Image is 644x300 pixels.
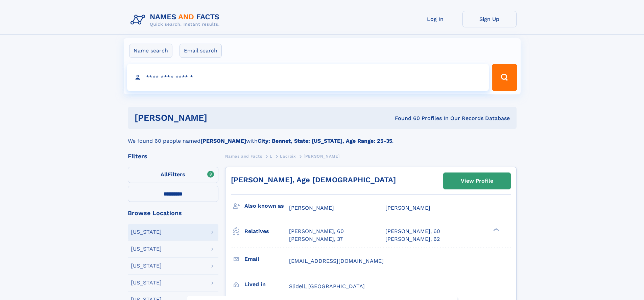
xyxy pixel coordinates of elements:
[244,226,289,237] h3: Relatives
[244,279,289,290] h3: Lived in
[200,138,246,144] b: [PERSON_NAME]
[492,64,517,91] button: Search Button
[128,129,517,145] div: We found 60 people named with .
[444,173,510,189] a: View Profile
[462,11,517,27] a: Sign Up
[135,114,301,122] h1: [PERSON_NAME]
[385,228,440,235] a: [PERSON_NAME], 60
[289,205,334,211] span: [PERSON_NAME]
[244,200,289,212] h3: Also known as
[127,64,489,91] input: search input
[280,152,296,160] a: Lacroix
[131,280,162,285] div: [US_STATE]
[131,229,162,235] div: [US_STATE]
[128,11,225,29] img: Logo Names and Facts
[289,235,343,243] a: [PERSON_NAME], 37
[258,138,392,144] b: City: Bennet, State: [US_STATE], Age Range: 25-35
[244,253,289,265] h3: Email
[128,210,218,216] div: Browse Locations
[301,115,510,122] div: Found 60 Profiles In Our Records Database
[289,283,365,290] span: Slidell, [GEOGRAPHIC_DATA]
[128,167,218,183] label: Filters
[128,153,218,159] div: Filters
[408,11,462,27] a: Log In
[385,205,430,211] span: [PERSON_NAME]
[289,258,384,264] span: [EMAIL_ADDRESS][DOMAIN_NAME]
[270,152,272,160] a: L
[129,44,172,58] label: Name search
[161,171,168,178] span: All
[304,154,340,159] span: [PERSON_NAME]
[270,154,272,159] span: L
[289,228,344,235] a: [PERSON_NAME], 60
[492,228,500,232] div: ❯
[385,235,440,243] a: [PERSON_NAME], 62
[180,44,222,58] label: Email search
[131,263,162,269] div: [US_STATE]
[131,246,162,252] div: [US_STATE]
[231,176,396,184] a: [PERSON_NAME], Age [DEMOGRAPHIC_DATA]
[461,173,493,189] div: View Profile
[280,154,296,159] span: Lacroix
[225,152,262,160] a: Names and Facts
